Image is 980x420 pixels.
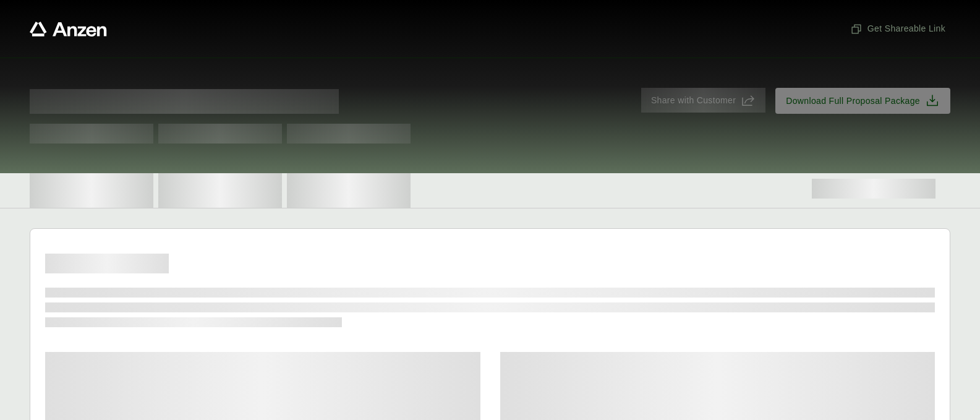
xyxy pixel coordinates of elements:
[30,124,153,144] span: Test
[30,89,339,114] span: Proposal for
[158,124,282,144] span: Test
[845,17,950,40] button: Get Shareable Link
[30,22,107,36] a: Anzen website
[651,94,736,107] span: Share with Customer
[850,22,945,35] span: Get Shareable Link
[287,124,411,144] span: Test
